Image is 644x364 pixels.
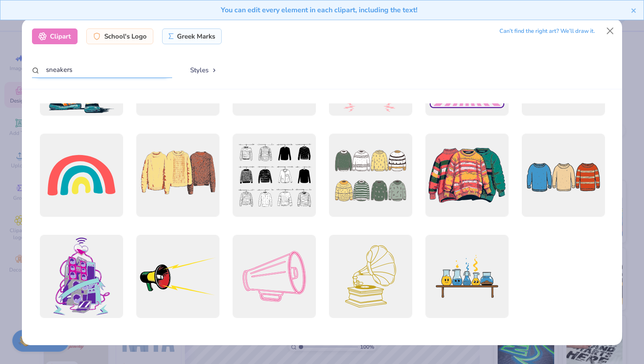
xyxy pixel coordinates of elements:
button: close [631,5,637,15]
div: Clipart [32,28,78,44]
button: Styles [181,62,226,78]
div: You can edit every element in each clipart, including the text! [7,5,631,15]
div: Can’t find the right art? We’ll draw it. [499,24,595,39]
div: Greek Marks [162,28,222,44]
button: Close [602,22,619,39]
div: School's Logo [86,28,153,44]
input: Search by name [32,62,172,78]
